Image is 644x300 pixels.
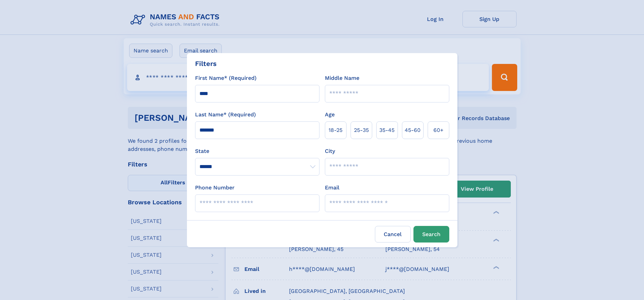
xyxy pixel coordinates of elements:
[325,74,359,82] label: Middle Name
[405,126,421,134] span: 45‑60
[433,126,444,134] span: 60+
[329,126,342,134] span: 18‑25
[325,184,339,192] label: Email
[195,184,235,192] label: Phone Number
[413,226,449,243] button: Search
[325,111,335,119] label: Age
[195,74,257,82] label: First Name* (Required)
[354,126,369,134] span: 25‑35
[379,126,395,134] span: 35‑45
[375,226,411,243] label: Cancel
[325,147,335,155] label: City
[195,59,217,69] div: Filters
[195,147,319,155] label: State
[195,111,256,119] label: Last Name* (Required)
